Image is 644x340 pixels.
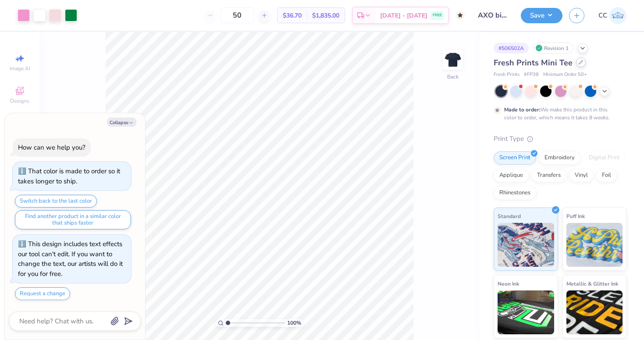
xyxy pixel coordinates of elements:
[531,169,566,182] div: Transfers
[107,118,136,127] button: Collapse
[598,11,607,21] span: CC
[498,279,519,288] span: Neon Ink
[609,7,626,24] img: Cori Cochran
[543,71,587,79] span: Minimum Order: 50 +
[583,151,626,165] div: Digital Print
[598,7,626,24] a: CC
[494,151,536,165] div: Screen Print
[18,240,123,278] div: This design includes text effects our tool can't edit. If you want to change the text, our artist...
[498,223,554,267] img: Standard
[524,71,539,79] span: # FP38
[504,106,612,122] div: We make this product in this color to order, which means it takes 8 weeks.
[220,7,254,23] input: – –
[287,319,301,327] span: 100 %
[494,134,626,144] div: Print Type
[15,210,131,229] button: Find another product in a similar color that ships faster
[283,11,302,20] span: $36.70
[498,211,521,221] span: Standard
[471,7,514,24] input: Untitled Design
[539,151,580,165] div: Embroidery
[15,195,97,208] button: Switch back to the last color
[566,290,623,334] img: Metallic & Glitter Ink
[596,169,617,182] div: Foil
[494,169,529,182] div: Applique
[433,12,442,18] span: FREE
[380,11,427,20] span: [DATE] - [DATE]
[494,71,519,79] span: Fresh Prints
[533,43,573,54] div: Revision 1
[566,279,618,288] span: Metallic & Glitter Ink
[494,57,573,68] span: Fresh Prints Mini Tee
[15,287,70,300] button: Request a change
[10,97,29,104] span: Designs
[569,169,594,182] div: Vinyl
[566,211,585,221] span: Puff Ink
[498,290,554,334] img: Neon Ink
[494,186,536,200] div: Rhinestones
[18,167,120,186] div: That color is made to order so it takes longer to ship.
[447,73,459,81] div: Back
[521,8,562,23] button: Save
[312,11,339,20] span: $1,835.00
[444,51,462,68] img: Back
[18,143,85,152] div: How can we help you?
[504,106,541,113] strong: Made to order:
[494,43,529,54] div: # 506502A
[566,223,623,267] img: Puff Ink
[10,65,30,72] span: Image AI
